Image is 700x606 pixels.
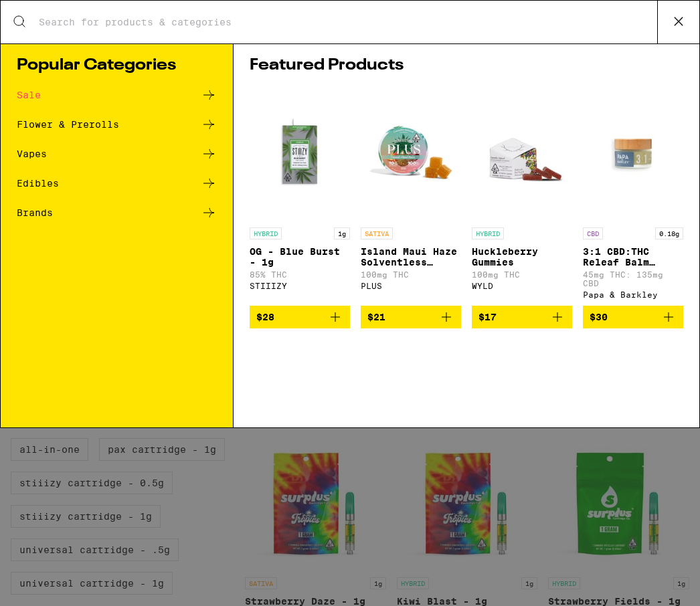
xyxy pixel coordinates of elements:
p: 0.18g [655,227,683,239]
a: Brands [17,205,217,221]
p: 100mg THC [361,270,461,279]
img: STIIIZY - OG - Blue Burst - 1g [250,87,350,221]
button: Add to bag [583,306,683,328]
div: Flower & Prerolls [17,120,119,129]
button: Add to bag [250,306,350,328]
p: 85% THC [250,270,350,279]
img: Papa & Barkley - 3:1 CBD:THC Releaf Balm (15ml) - 180mg [583,87,683,221]
p: 3:1 CBD:THC Releaf Balm (15ml) - 180mg [583,246,683,268]
img: WYLD - Huckleberry Gummies [472,87,572,221]
span: Hi. Need any help? [8,9,96,20]
p: Huckleberry Gummies [472,246,572,268]
div: Vapes [17,149,47,159]
div: STIIIZY [250,282,350,290]
p: SATIVA [361,227,393,239]
p: 100mg THC [472,270,572,279]
h1: Featured Products [250,58,683,74]
p: HYBRID [472,227,504,239]
p: 1g [334,227,350,239]
p: 45mg THC: 135mg CBD [583,270,683,288]
div: PLUS [361,282,461,290]
p: OG - Blue Burst - 1g [250,246,350,268]
span: $21 [367,312,385,322]
a: Edibles [17,175,217,191]
span: $17 [478,312,497,322]
div: Sale [17,90,41,100]
a: Vapes [17,146,217,162]
div: Papa & Barkley [583,290,683,299]
a: Flower & Prerolls [17,116,217,132]
div: Edibles [17,179,59,188]
a: Open page for Island Maui Haze Solventless Gummies from PLUS [361,87,461,306]
h1: Popular Categories [17,58,217,74]
a: Open page for Huckleberry Gummies from WYLD [472,87,572,306]
span: $28 [256,312,274,322]
a: Open page for OG - Blue Burst - 1g from STIIIZY [250,87,350,306]
button: Add to bag [472,306,572,328]
p: CBD [583,227,603,239]
button: Add to bag [361,306,461,328]
div: WYLD [472,282,572,290]
p: Island Maui Haze Solventless Gummies [361,246,461,268]
div: Brands [17,208,53,217]
p: HYBRID [250,227,282,239]
a: Sale [17,87,217,103]
img: PLUS - Island Maui Haze Solventless Gummies [361,87,461,221]
input: Search for products & categories [38,16,657,28]
span: $30 [590,312,608,322]
a: Open page for 3:1 CBD:THC Releaf Balm (15ml) - 180mg from Papa & Barkley [583,87,683,306]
